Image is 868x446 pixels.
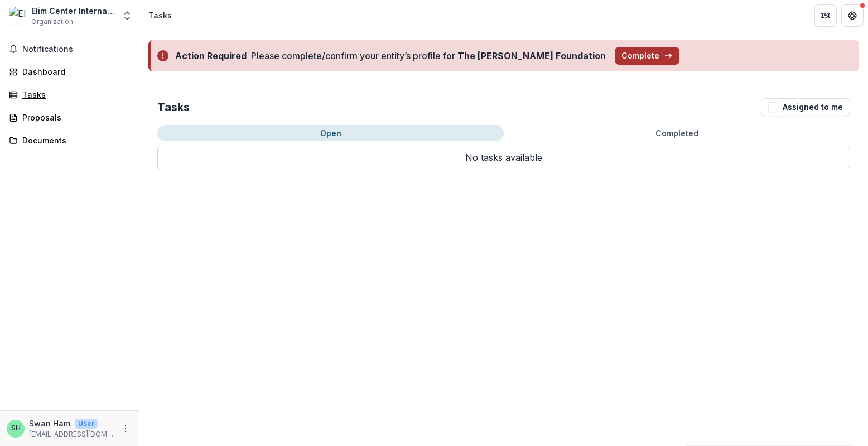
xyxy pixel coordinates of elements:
[615,47,679,65] button: Complete
[22,66,126,78] div: Dashboard
[22,45,130,54] span: Notifications
[31,5,115,17] div: Elim Center International
[4,108,134,127] a: Proposals
[75,419,98,429] p: User
[4,63,134,81] a: Dashboard
[148,9,172,21] div: Tasks
[22,135,126,146] div: Documents
[31,17,73,27] span: Organization
[457,50,606,61] strong: The [PERSON_NAME] Foundation
[157,146,850,169] p: No tasks available
[22,89,126,100] div: Tasks
[4,131,134,150] a: Documents
[9,7,27,25] img: Elim Center International
[504,125,850,141] button: Completed
[814,4,837,27] button: Partners
[251,49,606,63] div: Please complete/confirm your entity’s profile for
[29,429,114,439] p: [EMAIL_ADDRESS][DOMAIN_NAME]
[29,418,70,429] p: Swan Ham
[119,422,132,435] button: More
[119,4,135,27] button: Open entity switcher
[144,7,176,23] nav: breadcrumb
[4,85,134,104] a: Tasks
[11,425,21,432] div: Swan Ham
[157,100,190,114] h2: Tasks
[22,112,126,123] div: Proposals
[761,98,850,116] button: Assigned to me
[841,4,864,27] button: Get Help
[157,125,504,141] button: Open
[4,40,134,58] button: Notifications
[175,49,247,63] div: Action Required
